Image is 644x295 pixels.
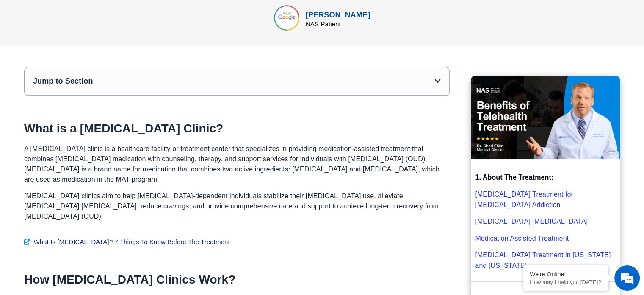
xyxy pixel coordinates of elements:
strong: 1. About The Treatment: [475,174,553,181]
p: How may I help you today? [530,279,602,285]
span: What Is [MEDICAL_DATA]? 7 Things To Know Before The Treatment [32,236,230,247]
a: click this link to learn more about Opioid Withdrawal Symptoms [475,218,588,225]
span: We're online! [49,92,117,177]
a: Click this link to learn more about getting suboxone treatment for Tennessee Residents [475,251,611,269]
h2: What is a [MEDICAL_DATA] Clinic? [24,121,450,136]
img: Benefits of Telehealth Suboxone Treatment that you should know [471,76,620,160]
p: A [MEDICAL_DATA] clinic is a healthcare facility or treatment center that specializes in providin... [24,144,450,185]
div: Jump to Section [33,76,435,87]
h2: How [MEDICAL_DATA] Clinics Work? [24,273,450,287]
div: Navigation go back [9,44,22,56]
div: We're Online! [530,271,602,278]
div: NAS Patient [306,21,370,27]
p: [MEDICAL_DATA] clinics aim to help [MEDICAL_DATA]-dependent individuals stabilize their [MEDICAL_... [24,191,450,222]
div: Chat with us now [57,45,155,56]
div: Open table of contents [435,78,441,84]
a: Click this link to learn more about Suboxone Treatment for Opioid Addiction [475,191,573,208]
textarea: Type your message and hit 'Enter' [4,201,161,231]
img: top rated online suboxone treatment for opioid addiction treatment in tennessee and texas [274,5,299,31]
div: [PERSON_NAME] [306,9,370,21]
a: Read more about What is Suboxone and What you need to know before getting Suboxone Treatment [24,236,450,247]
a: Click this link to learn more about Suboxone MAT Program for Opioid Addiction [475,235,569,242]
div: Minimize live chat window [139,4,159,25]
